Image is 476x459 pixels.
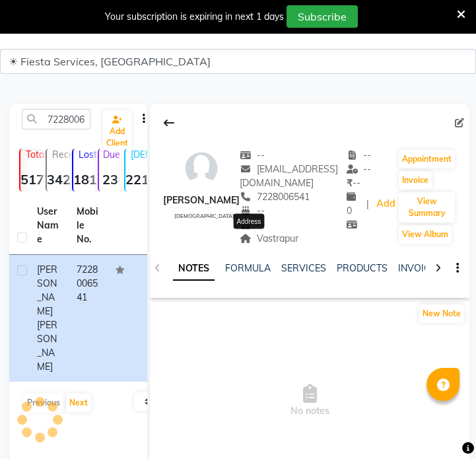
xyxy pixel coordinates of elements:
[52,149,69,160] p: Recent
[174,213,234,219] span: [DEMOGRAPHIC_DATA]
[347,177,353,189] span: ₹
[99,171,121,188] strong: 23
[347,191,361,217] span: 0
[73,171,96,188] strong: 1810
[37,264,57,317] span: [PERSON_NAME]
[366,197,369,211] span: |
[399,171,432,190] button: Invoice
[240,232,298,244] span: Vastrapur
[69,197,108,255] th: Mobile No.
[240,163,338,189] span: [EMAIL_ADDRESS][DOMAIN_NAME]
[20,171,43,188] strong: 5177
[163,194,240,207] div: [PERSON_NAME]
[37,319,57,372] span: [PERSON_NAME]
[337,262,388,274] a: PRODUCTS
[399,150,455,168] button: Appointment
[66,394,91,412] button: Next
[131,149,148,160] p: [DEMOGRAPHIC_DATA]
[125,171,148,188] strong: 221
[398,262,442,274] a: INVOICES
[287,5,358,28] button: Subscribe
[399,192,455,223] button: View Summary
[347,149,372,161] span: --
[240,191,310,203] span: 7228006541
[47,171,69,188] strong: 342
[69,255,108,382] td: 7228006541
[155,110,183,135] div: Back to Client
[182,149,221,188] img: avatar
[102,149,121,160] p: Due
[281,262,326,274] a: SERVICES
[22,109,90,129] input: Search by Name/Mobile/Email/Code
[233,213,264,229] div: Address
[26,149,43,160] p: Total
[225,262,271,274] a: FORMULA
[399,225,452,244] button: View Album
[79,149,96,160] p: Lost
[105,10,284,24] div: Your subscription is expiring in next 1 days
[29,197,69,255] th: User Name
[240,149,265,161] span: --
[240,205,265,217] span: --
[374,195,397,213] a: Add
[347,177,360,189] span: --
[419,304,464,323] button: New Note
[103,110,131,153] a: Add Client
[347,163,372,175] span: --
[173,257,215,281] a: NOTES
